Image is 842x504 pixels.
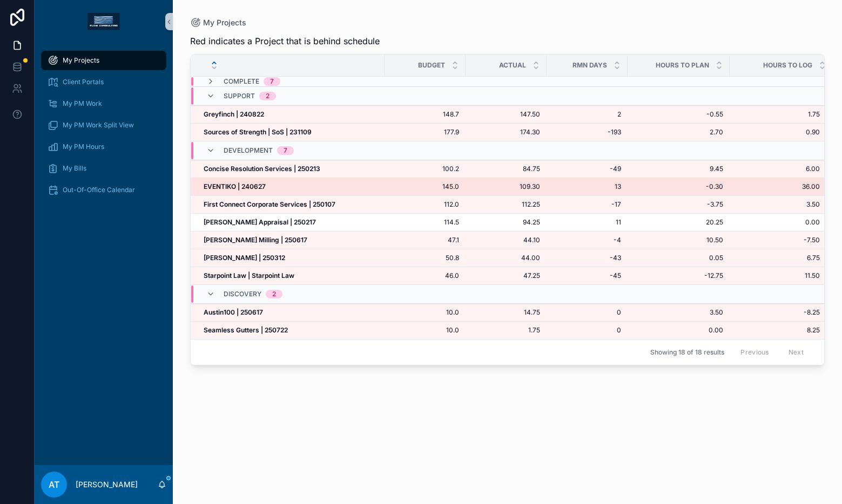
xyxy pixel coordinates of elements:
a: 147.50 [472,110,540,119]
a: 3.50 [634,308,723,317]
a: 44.10 [472,236,540,244]
a: 50.8 [391,254,459,262]
span: Development [224,146,273,155]
span: 114.5 [391,218,459,227]
a: 177.9 [391,128,459,137]
a: My Bills [41,159,166,178]
a: 36.00 [730,182,820,191]
a: 46.0 [391,271,459,280]
span: 6.75 [730,254,820,262]
a: 145.0 [391,182,459,191]
span: Out-Of-Office Calendar [63,186,135,194]
a: 2 [553,110,621,119]
a: 1.75 [730,110,820,119]
span: 112.25 [472,200,540,209]
a: -193 [553,128,621,137]
a: 11 [553,218,621,227]
a: 2.70 [634,128,723,137]
a: [PERSON_NAME] | 250312 [204,254,378,262]
span: RMN Days [572,61,607,70]
a: My PM Work [41,94,166,113]
a: 47.1 [391,236,459,244]
a: 14.75 [472,308,540,317]
span: 3.50 [730,200,820,209]
a: -4 [553,236,621,244]
a: -0.55 [634,110,723,119]
a: Seamless Gutters | 250722 [204,326,378,335]
a: 47.25 [472,271,540,280]
span: My PM Work Split View [63,121,134,130]
span: Budget [418,61,445,70]
a: -8.25 [730,308,820,317]
a: -43 [553,254,621,262]
a: EVENTIKO | 240627 [204,182,378,191]
a: 44.00 [472,254,540,262]
a: Austin100 | 250617 [204,308,378,317]
div: 2 [266,92,270,100]
a: -7.50 [730,236,820,244]
a: First Connect Corporate Services | 250107 [204,200,378,209]
strong: Starpoint Law | Starpoint Law [204,271,294,280]
span: Showing 18 of 18 results [650,348,724,357]
span: My PM Work [63,99,102,108]
a: Out-Of-Office Calendar [41,180,166,200]
a: 10.0 [391,308,459,317]
a: 0 [553,326,621,335]
span: Support [224,92,255,100]
a: Starpoint Law | Starpoint Law [204,271,378,280]
a: 10.50 [634,236,723,244]
a: 0.90 [730,128,820,137]
a: -45 [553,271,621,280]
span: -12.75 [634,271,723,280]
strong: Austin100 | 250617 [204,308,263,316]
a: 1.75 [472,326,540,335]
a: 100.2 [391,165,459,173]
span: 112.0 [391,200,459,209]
a: -3.75 [634,200,723,209]
a: My PM Work Split View [41,115,166,135]
span: Hours to Log [763,61,812,70]
a: 109.30 [472,182,540,191]
span: My Bills [63,164,86,173]
strong: Sources of Strength | SoS | 231109 [204,128,312,136]
a: 6.00 [730,165,820,173]
a: -49 [553,165,621,173]
a: 174.30 [472,128,540,137]
a: 8.25 [730,326,820,335]
a: 0 [553,308,621,317]
a: 20.25 [634,218,723,227]
strong: Greyfinch | 240822 [204,110,264,118]
a: 0.05 [634,254,723,262]
span: My Projects [203,17,246,28]
a: My Projects [41,51,166,70]
a: 9.45 [634,165,723,173]
a: 148.7 [391,110,459,119]
span: Discovery [224,290,261,298]
a: 13 [553,182,621,191]
strong: Seamless Gutters | 250722 [204,326,288,334]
